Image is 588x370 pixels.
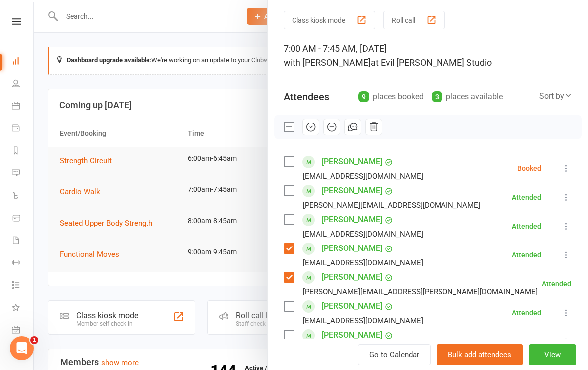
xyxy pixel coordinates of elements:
div: places available [432,90,503,104]
div: [EMAIL_ADDRESS][DOMAIN_NAME] [303,170,423,183]
span: 1 [30,336,38,344]
button: View [529,344,576,365]
div: [PERSON_NAME][EMAIL_ADDRESS][DOMAIN_NAME] [303,199,480,212]
button: Roll call [383,11,445,29]
div: Attendees [284,90,329,104]
span: at Evil [PERSON_NAME] Studio [371,57,492,68]
a: Go to Calendar [358,344,431,365]
div: [EMAIL_ADDRESS][DOMAIN_NAME] [303,228,423,241]
a: Calendar [12,96,34,118]
a: [PERSON_NAME] [322,298,382,314]
iframe: Intercom live chat [10,336,34,360]
div: 9 [358,91,369,102]
a: Product Sales [12,208,34,230]
a: [PERSON_NAME] [322,212,382,228]
a: What's New [12,297,34,320]
a: Payments [12,118,34,140]
button: Class kiosk mode [284,11,375,29]
div: [EMAIL_ADDRESS][DOMAIN_NAME] [303,314,423,327]
div: places booked [358,90,424,104]
a: [PERSON_NAME] [322,327,382,343]
a: [PERSON_NAME] [322,183,382,199]
a: People [12,73,34,96]
a: General attendance kiosk mode [12,320,34,342]
div: Sort by [539,90,572,103]
a: Dashboard [12,51,34,73]
div: 7:00 AM - 7:45 AM, [DATE] [284,42,572,70]
div: [PERSON_NAME][EMAIL_ADDRESS][PERSON_NAME][DOMAIN_NAME] [303,285,538,298]
div: Attended [512,194,541,201]
div: [EMAIL_ADDRESS][DOMAIN_NAME] [303,256,423,269]
div: Attended [512,223,541,230]
div: 3 [432,91,442,102]
a: [PERSON_NAME] [322,269,382,285]
span: with [PERSON_NAME] [284,57,371,68]
div: Attended [542,280,571,287]
a: [PERSON_NAME] [322,241,382,256]
button: Bulk add attendees [437,344,523,365]
div: Booked [517,165,541,172]
a: [PERSON_NAME] [322,154,382,170]
a: Reports [12,140,34,163]
div: Attended [512,309,541,316]
div: Attended [512,251,541,258]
